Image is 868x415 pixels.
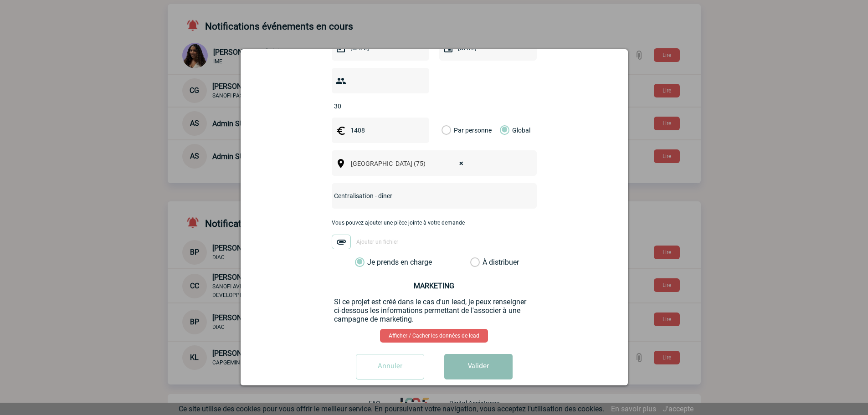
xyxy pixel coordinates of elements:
p: Si ce projet est créé dans le cas d'un lead, je peux renseigner ci-dessous les informations perme... [334,297,534,323]
span: × [459,157,463,170]
input: Annuler [356,354,424,379]
button: Valider [444,354,513,379]
label: Global [500,118,506,143]
span: Paris (75) [347,157,473,170]
label: Par personne [442,118,452,143]
label: Je prends en charge [355,258,370,267]
label: À distribuer [470,258,480,267]
p: Vous pouvez ajouter une pièce jointe à votre demande [332,220,537,226]
input: Nom de l'événement [332,190,513,202]
a: Afficher / Cacher les données de lead [380,329,488,343]
span: Ajouter un fichier [356,239,398,245]
input: Budget HT [348,124,411,136]
input: Nombre de participants [332,100,417,112]
h3: MARKETING [334,282,534,290]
